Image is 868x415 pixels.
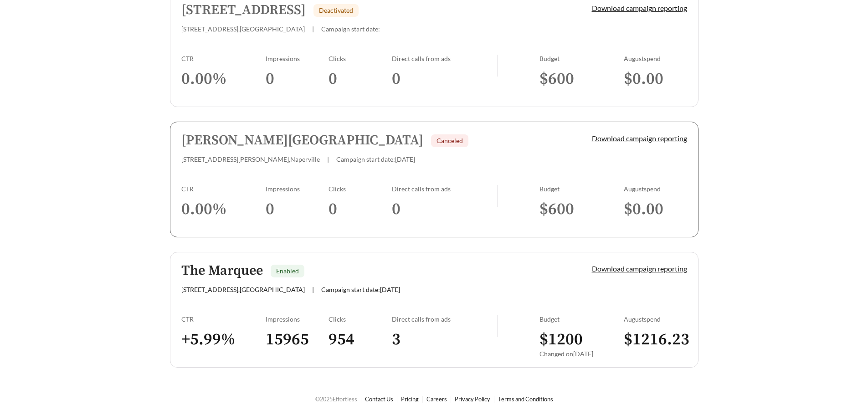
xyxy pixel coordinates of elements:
[329,185,392,193] div: Clicks
[266,55,329,62] div: Impressions
[392,315,497,323] div: Direct calls from ads
[266,199,329,220] h3: 0
[539,69,624,89] h3: $ 600
[329,329,392,350] h3: 954
[181,315,266,323] div: CTR
[312,25,314,33] span: |
[327,155,329,163] span: |
[624,315,687,323] div: August spend
[392,329,497,350] h3: 3
[321,286,400,293] span: Campaign start date: [DATE]
[170,122,699,237] a: [PERSON_NAME][GEOGRAPHIC_DATA]Canceled[STREET_ADDRESS][PERSON_NAME],Naperville|Campaign start dat...
[329,55,392,62] div: Clicks
[181,155,320,163] span: [STREET_ADDRESS][PERSON_NAME] , Naperville
[401,395,419,403] a: Pricing
[329,315,392,323] div: Clicks
[181,286,305,293] span: [STREET_ADDRESS] , [GEOGRAPHIC_DATA]
[497,315,498,337] img: line
[426,395,447,403] a: Careers
[498,395,553,403] a: Terms and Conditions
[312,286,314,293] span: |
[497,55,498,77] img: line
[592,134,687,143] a: Download campaign reporting
[329,69,392,89] h3: 0
[266,69,329,89] h3: 0
[181,263,263,278] h5: The Marquee
[539,185,624,193] div: Budget
[624,185,687,193] div: August spend
[539,55,624,62] div: Budget
[266,315,329,323] div: Impressions
[392,199,497,220] h3: 0
[276,267,299,275] span: Enabled
[392,185,497,193] div: Direct calls from ads
[539,315,624,323] div: Budget
[437,137,463,144] span: Canceled
[592,264,687,273] a: Download campaign reporting
[592,4,687,12] a: Download campaign reporting
[181,185,266,193] div: CTR
[170,252,699,368] a: The MarqueeEnabled[STREET_ADDRESS],[GEOGRAPHIC_DATA]|Campaign start date:[DATE]Download campaign ...
[624,55,687,62] div: August spend
[266,329,329,350] h3: 15965
[497,185,498,207] img: line
[181,3,306,18] h5: [STREET_ADDRESS]
[624,329,687,350] h3: $ 1216.23
[392,69,497,89] h3: 0
[181,55,266,62] div: CTR
[539,329,624,350] h3: $ 1200
[315,395,357,403] span: © 2025 Effortless
[321,25,380,33] span: Campaign start date:
[181,69,266,89] h3: 0.00 %
[539,199,624,220] h3: $ 600
[624,69,687,89] h3: $ 0.00
[181,133,423,148] h5: [PERSON_NAME][GEOGRAPHIC_DATA]
[329,199,392,220] h3: 0
[319,6,353,14] span: Deactivated
[455,395,490,403] a: Privacy Policy
[266,185,329,193] div: Impressions
[181,329,266,350] h3: + 5.99 %
[336,155,415,163] span: Campaign start date: [DATE]
[624,199,687,220] h3: $ 0.00
[365,395,393,403] a: Contact Us
[539,350,624,358] div: Changed on [DATE]
[392,55,497,62] div: Direct calls from ads
[181,199,266,220] h3: 0.00 %
[181,25,305,33] span: [STREET_ADDRESS] , [GEOGRAPHIC_DATA]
